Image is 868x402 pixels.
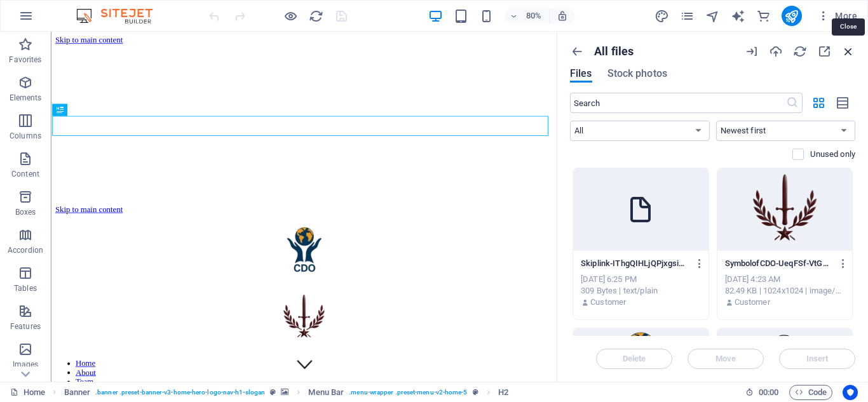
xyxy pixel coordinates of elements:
[524,8,544,23] h6: 80%
[607,66,667,81] span: Stock photos
[473,389,478,396] i: This element is a customizable preset
[9,55,41,65] p: Favorites
[308,385,344,400] span: Click to select. Double-click to edit
[735,297,770,308] p: Customer
[10,131,41,141] p: Columns
[570,93,786,113] input: Search
[705,9,720,23] i: Navigator
[793,44,807,58] i: Reload
[759,385,778,400] span: 00 00
[64,385,91,400] span: Click to select. Double-click to edit
[817,44,831,58] i: Maximize
[505,8,550,23] button: 80%
[283,8,298,23] button: Click here to leave preview mode and continue editing
[570,66,592,81] span: Files
[812,6,862,26] button: More
[581,285,701,297] div: 309 Bytes | text/plain
[705,8,721,23] button: navigator
[10,93,42,103] p: Elements
[680,9,695,23] i: Pages (Ctrl+Alt+S)
[11,169,39,179] p: Content
[654,8,670,23] button: design
[498,385,508,400] span: Click to select. Double-click to edit
[10,385,45,400] a: Click to cancel selection. Double-click to open Pages
[843,385,858,400] button: Usercentrics
[725,258,833,269] p: SymbolofCDO-UeqFSf-VtG7e2-5fZxiekA.webp
[654,9,669,23] i: Design (Ctrl+Alt+Y)
[731,9,745,23] i: AI Writer
[15,207,36,217] p: Boxes
[784,9,799,23] i: Publish
[8,245,43,255] p: Accordion
[10,321,41,332] p: Features
[817,10,857,22] span: More
[756,8,771,23] button: commerce
[13,359,39,370] p: Images
[95,385,265,400] span: . banner .preset-banner-v3-home-hero-logo-nav-h1-slogan
[270,389,276,396] i: This element is a customizable preset
[581,274,701,285] div: [DATE] 6:25 PM
[745,385,779,400] h6: Session time
[789,385,832,400] button: Code
[725,285,845,297] div: 82.49 KB | 1024x1024 | image/webp
[756,9,771,23] i: Commerce
[795,385,827,400] span: Code
[309,9,323,23] i: Reload page
[725,274,845,285] div: [DATE] 4:23 AM
[581,258,689,269] p: Skiplink-IThgQIHLjQPjxgsiUNfl4g.css
[14,283,37,293] p: Tables
[590,297,626,308] p: Customer
[64,385,508,400] nav: breadcrumb
[73,8,168,23] img: Editor Logo
[782,6,802,26] button: publish
[349,385,467,400] span: . menu-wrapper .preset-menu-v2-home-5
[810,149,855,160] p: Unused only
[768,387,770,397] span: :
[308,8,323,23] button: reload
[745,44,759,58] i: URL import
[557,10,568,22] i: On resize automatically adjust zoom level to fit chosen device.
[680,8,695,23] button: pages
[5,5,90,16] a: Skip to main content
[281,389,288,396] i: This element contains a background
[731,8,746,23] button: text_generator
[570,44,584,58] i: Show all folders
[594,44,634,58] p: All files
[769,44,783,58] i: Upload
